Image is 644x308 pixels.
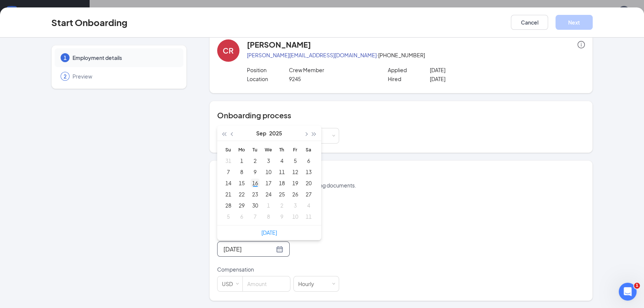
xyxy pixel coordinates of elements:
th: Sa [302,144,315,155]
th: Fr [289,144,302,155]
div: 10 [264,167,273,176]
span: Employment details [73,54,176,61]
h3: Start Onboarding [51,16,128,29]
td: 2025-09-08 [235,166,248,177]
input: Select date [223,244,274,254]
div: 9 [251,167,260,176]
span: 1 [634,283,640,289]
div: 19 [291,179,300,187]
td: 2025-09-22 [235,189,248,200]
div: 29 [237,201,246,210]
div: 7 [224,167,233,176]
h4: [PERSON_NAME] [247,39,311,50]
td: 2025-09-02 [248,155,262,166]
td: 2025-09-26 [289,189,302,200]
th: We [262,144,275,155]
div: 3 [291,201,300,210]
div: 7 [251,212,260,221]
td: 2025-09-23 [248,189,262,200]
td: 2025-09-06 [302,155,315,166]
td: 2025-09-01 [235,155,248,166]
td: 2025-09-12 [289,166,302,177]
p: Hired [388,75,430,83]
button: Sep [256,126,266,141]
td: 2025-09-11 [275,166,289,177]
td: 2025-09-24 [262,189,275,200]
div: USD [222,276,238,291]
p: [DATE] [430,66,514,74]
div: CR [223,45,234,56]
div: 1 [237,156,246,165]
td: 2025-09-10 [262,166,275,177]
td: 2025-09-20 [302,177,315,189]
div: 5 [224,212,233,221]
div: 9 [277,212,286,221]
td: 2025-10-06 [235,211,248,222]
div: 8 [237,167,246,176]
div: 18 [277,179,286,187]
p: Position [247,66,289,74]
a: [DATE] [261,229,277,236]
h4: Employment details [217,170,585,180]
td: 2025-09-03 [262,155,275,166]
div: 28 [224,201,233,210]
button: Cancel [511,15,548,30]
p: [DATE] [430,75,514,83]
p: Crew Member [289,66,373,74]
div: 20 [304,179,313,187]
td: 2025-10-01 [262,200,275,211]
span: Preview [73,73,176,80]
div: 10 [291,212,300,221]
th: Su [222,144,235,155]
div: 17 [264,179,273,187]
div: 24 [264,190,273,199]
div: 6 [304,156,313,165]
th: Mo [235,144,248,155]
td: 2025-09-18 [275,177,289,189]
div: 25 [277,190,286,199]
p: · [PHONE_NUMBER] [247,51,585,59]
p: Applied [388,66,430,74]
p: 9245 [289,75,373,83]
div: 4 [277,156,286,165]
td: 2025-09-07 [222,166,235,177]
td: 2025-09-09 [248,166,262,177]
div: 2 [277,201,286,210]
td: 2025-09-16 [248,177,262,189]
div: 2 [251,156,260,165]
div: 14 [224,179,233,187]
td: 2025-09-27 [302,189,315,200]
td: 2025-08-31 [222,155,235,166]
div: 5 [291,156,300,165]
div: 11 [277,167,286,176]
td: 2025-09-30 [248,200,262,211]
p: This information is used to create onboarding documents. [217,182,585,189]
td: 2025-09-05 [289,155,302,166]
span: 2 [64,73,67,80]
td: 2025-10-10 [289,211,302,222]
td: 2025-10-04 [302,200,315,211]
div: 27 [304,190,313,199]
td: 2025-10-05 [222,211,235,222]
div: 13 [304,167,313,176]
td: 2025-10-11 [302,211,315,222]
div: 16 [251,179,260,187]
td: 2025-09-19 [289,177,302,189]
td: 2025-09-29 [235,200,248,211]
div: 21 [224,190,233,199]
td: 2025-10-09 [275,211,289,222]
div: 23 [251,190,260,199]
iframe: Intercom live chat [619,283,637,301]
span: info-circle [577,41,585,48]
td: 2025-09-28 [222,200,235,211]
input: Amount [243,276,290,291]
p: Compensation [217,266,339,273]
td: 2025-09-15 [235,177,248,189]
td: 2025-09-17 [262,177,275,189]
div: 11 [304,212,313,221]
div: 22 [237,190,246,199]
td: 2025-09-21 [222,189,235,200]
td: 2025-09-13 [302,166,315,177]
div: 6 [237,212,246,221]
td: 2025-09-04 [275,155,289,166]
